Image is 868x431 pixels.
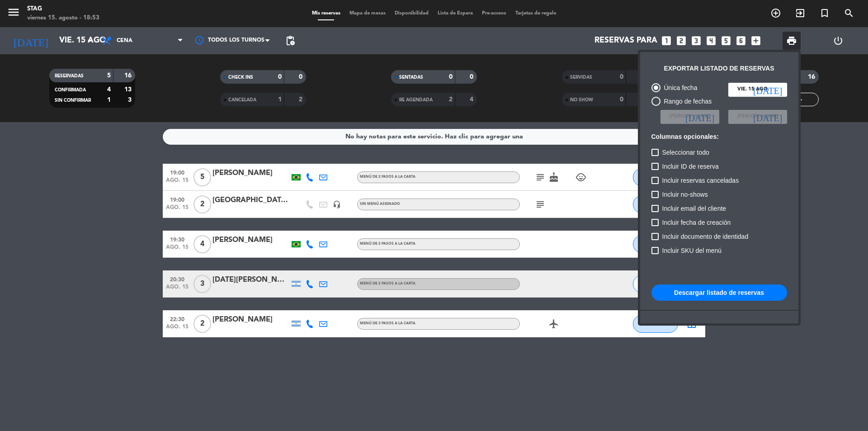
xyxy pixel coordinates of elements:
[662,203,726,214] span: Incluir email del cliente
[753,112,782,121] i: [DATE]
[664,63,774,74] div: Exportar listado de reservas
[662,175,739,186] span: Incluir reservas canceladas
[685,112,714,121] i: [DATE]
[662,161,719,172] span: Incluir ID de reserva
[662,217,731,228] span: Incluir fecha de creación
[660,96,712,107] div: Rango de fechas
[670,113,710,121] span: [PERSON_NAME]
[737,113,778,121] span: [PERSON_NAME]
[786,35,797,46] span: print
[662,189,708,200] span: Incluir no-shows
[662,147,709,158] span: Seleccionar todo
[660,83,698,93] div: Única fecha
[651,284,787,301] button: Descargar listado de reservas
[285,35,296,46] span: pending_actions
[651,133,787,141] h6: Columnas opcionales:
[662,245,722,256] span: Incluir SKU del menú
[662,231,749,242] span: Incluir documento de identidad
[753,85,782,94] i: [DATE]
